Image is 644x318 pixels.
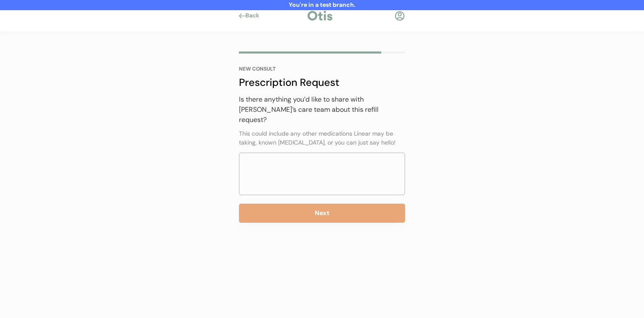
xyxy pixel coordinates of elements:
[245,11,264,20] div: Back
[239,204,405,223] button: Next
[239,129,405,148] div: This could include any other medications Linear may be taking, known [MEDICAL_DATA], or you can j...
[239,75,405,90] div: Prescription Request
[239,66,405,71] div: NEW CONSULT
[239,94,405,125] div: Is there anything you’d like to share with [PERSON_NAME]’s care team about this refill request?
